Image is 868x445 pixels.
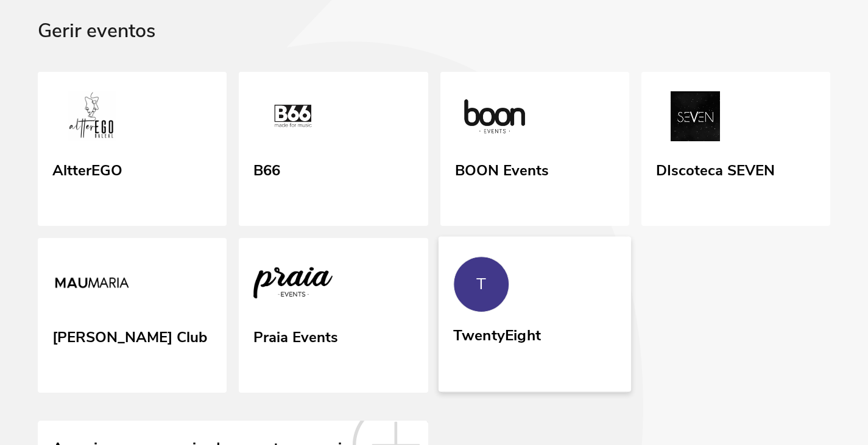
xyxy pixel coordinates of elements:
[38,238,227,393] a: Mau Maria Club [PERSON_NAME] Club
[52,258,132,312] img: Mau Maria Club
[253,158,280,180] div: B66
[52,91,132,146] img: AltterEGO
[453,323,541,345] div: TwentyEight
[455,91,534,146] img: BOON Events
[239,238,428,393] a: Praia Events Praia Events
[52,324,207,346] div: [PERSON_NAME] Club
[641,72,830,226] a: DIscoteca SEVEN DIscoteca SEVEN
[38,20,830,72] div: Gerir eventos
[253,324,338,346] div: Praia Events
[38,72,227,226] a: AltterEGO AltterEGO
[476,275,486,293] div: T
[656,158,775,180] div: DIscoteca SEVEN
[253,91,333,146] img: B66
[253,258,333,312] img: Praia Events
[455,158,549,180] div: BOON Events
[239,72,428,226] a: B66 B66
[656,91,735,146] img: DIscoteca SEVEN
[438,237,630,392] a: T TwentyEight
[52,158,122,180] div: AltterEGO
[440,72,629,226] a: BOON Events BOON Events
